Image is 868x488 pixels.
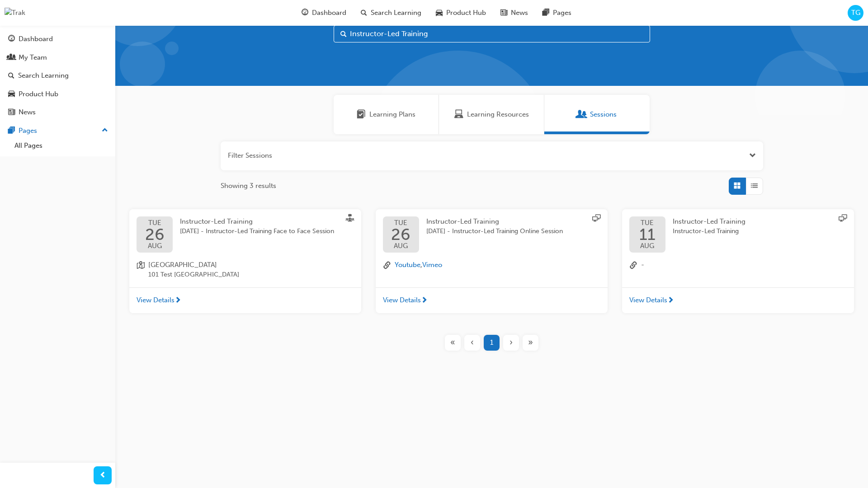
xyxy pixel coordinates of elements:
[446,8,486,18] span: Product Hub
[751,181,758,191] span: List
[4,29,112,122] button: DashboardMy TeamSearch LearningProduct HubNews
[8,35,15,43] span: guage-icon
[19,107,36,117] div: News
[18,70,69,81] div: Search Learning
[544,95,650,134] a: SessionsSessions
[137,216,354,253] a: TUE26AUGInstructor-Led Training[DATE] - Instructor-Led Training Face to Face Session
[8,72,14,80] span: search-icon
[454,109,463,120] span: Learning Resources
[383,260,391,272] span: link-icon
[145,226,165,243] span: 26
[528,338,533,348] span: »
[180,226,334,237] span: [DATE] - Instructor-Led Training Face to Face Session
[221,181,276,191] span: Showing 3 results
[590,109,617,120] span: Sessions
[848,5,863,21] button: TG
[148,260,239,270] span: [GEOGRAPHIC_DATA]
[592,214,600,224] span: sessionType_ONLINE_URL-icon
[501,335,521,351] button: Next page
[490,338,493,348] span: 1
[673,217,745,225] span: Instructor-Led Training
[509,338,513,348] span: ›
[294,4,354,22] a: guage-iconDashboard
[482,335,501,351] button: Page 1
[4,31,112,47] a: Dashboard
[4,122,112,139] button: Pages
[383,295,421,305] span: View Details
[426,226,563,237] span: [DATE] - Instructor-Led Training Online Session
[749,150,756,161] button: Open the filter
[8,54,15,62] span: people-icon
[391,243,410,249] span: AUG
[641,260,644,272] span: -
[673,226,745,237] span: Instructor-Led Training
[839,214,847,224] span: sessionType_ONLINE_URL-icon
[334,25,650,42] input: Search...
[312,8,346,18] span: Dashboard
[639,226,656,243] span: 11
[145,243,165,249] span: AUG
[137,260,354,280] a: location-icon[GEOGRAPHIC_DATA]101 Test [GEOGRAPHIC_DATA]
[175,297,181,305] span: next-icon
[19,34,53,44] div: Dashboard
[8,90,15,99] span: car-icon
[340,29,347,39] span: Search
[371,8,421,18] span: Search Learning
[148,270,239,280] span: 101 Test [GEOGRAPHIC_DATA]
[493,4,535,22] a: news-iconNews
[629,260,637,272] span: link-icon
[129,209,361,314] button: TUE26AUGInstructor-Led Training[DATE] - Instructor-Led Training Face to Face Sessionlocation-icon...
[439,95,544,134] a: Learning ResourcesLearning Resources
[462,335,482,351] button: Previous page
[346,214,354,224] span: sessionType_FACE_TO_FACE-icon
[4,67,112,84] a: Search Learning
[521,335,540,351] button: Last page
[11,139,112,153] a: All Pages
[102,125,108,136] span: up-icon
[851,8,860,18] span: TG
[129,287,361,314] a: View Details
[667,297,674,305] span: next-icon
[422,260,442,270] button: Vimeo
[629,295,667,305] span: View Details
[137,260,145,280] span: location-icon
[4,104,112,121] a: News
[19,126,37,136] div: Pages
[145,220,165,226] span: TUE
[302,7,308,19] span: guage-icon
[4,49,112,66] a: My Team
[376,287,608,314] a: View Details
[334,95,439,134] a: Learning PlansLearning Plans
[429,4,493,22] a: car-iconProduct Hub
[622,287,854,314] a: View Details
[19,52,47,63] div: My Team
[391,220,410,226] span: TUE
[471,338,474,348] span: ‹
[535,4,579,22] a: pages-iconPages
[639,243,656,249] span: AUG
[391,226,410,243] span: 26
[376,209,608,314] button: TUE26AUGInstructor-Led Training[DATE] - Instructor-Led Training Online Sessionlink-iconYoutube,Vi...
[436,7,443,19] span: car-icon
[639,220,656,226] span: TUE
[19,89,58,99] div: Product Hub
[357,109,366,120] span: Learning Plans
[361,7,367,19] span: search-icon
[395,260,442,272] span: ,
[542,7,549,19] span: pages-icon
[511,8,528,18] span: News
[426,217,499,225] span: Instructor-Led Training
[577,109,586,120] span: Sessions
[8,127,15,135] span: pages-icon
[450,338,455,348] span: «
[500,7,507,19] span: news-icon
[8,108,15,117] span: news-icon
[467,109,529,120] span: Learning Resources
[734,181,741,191] span: Grid
[137,295,175,305] span: View Details
[383,216,600,253] a: TUE26AUGInstructor-Led Training[DATE] - Instructor-Led Training Online Session
[180,217,253,225] span: Instructor-Led Training
[622,209,854,314] button: TUE11AUGInstructor-Led TrainingInstructor-Led Traininglink-icon-View Details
